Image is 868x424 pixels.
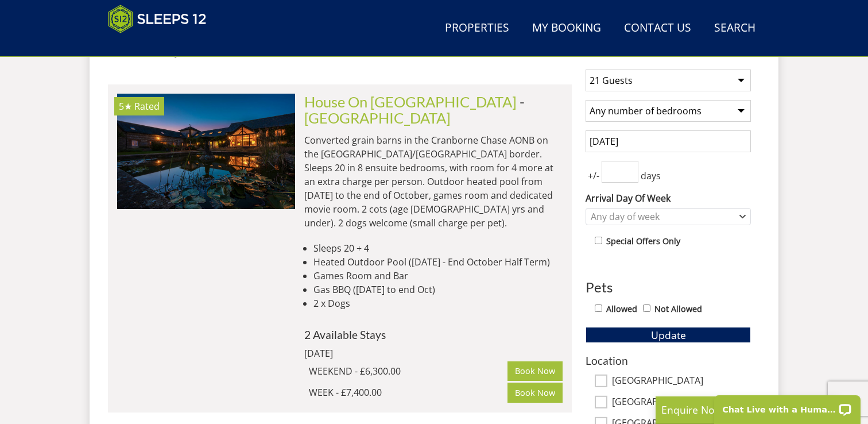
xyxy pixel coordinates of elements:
a: Search [710,16,760,41]
a: Book Now [507,361,563,381]
span: +/- [586,169,602,183]
li: Heated Outdoor Pool ([DATE] - End October Half Term) [313,255,563,269]
img: Sleeps 12 [108,5,207,33]
label: Allowed [606,303,637,315]
div: WEEKEND - £6,300.00 [309,364,507,378]
li: Games Room and Bar [313,269,563,283]
li: 2 x Dogs [313,296,563,310]
a: House On [GEOGRAPHIC_DATA] [304,93,517,110]
button: Update [586,327,751,343]
a: My Booking [528,16,606,41]
li: Gas BBQ ([DATE] to end Oct) [313,283,563,296]
img: house-on-the-hill-large-holiday-home-accommodation-wiltshire-sleeps-16.original.jpg [117,94,295,209]
label: Special Offers Only [606,235,680,248]
li: Sleeps 20 + 4 [313,241,563,255]
span: House On The Hill has a 5 star rating under the Quality in Tourism Scheme [119,100,132,113]
h1: Our Properties [108,37,572,57]
a: Contact Us [619,16,696,41]
label: Not Allowed [654,303,702,315]
p: Converted grain barns in the Cranborne Chase AONB on the [GEOGRAPHIC_DATA]/[GEOGRAPHIC_DATA] bord... [304,133,563,230]
span: Rated [134,100,160,113]
label: [GEOGRAPHIC_DATA] [612,375,751,388]
label: Arrival Day Of Week [586,191,751,205]
p: Enquire Now [661,402,834,417]
iframe: LiveChat chat widget [707,388,868,424]
span: - [304,93,525,126]
iframe: Customer reviews powered by Trustpilot [102,40,223,50]
a: [GEOGRAPHIC_DATA] [304,109,451,126]
span: Update [651,328,686,342]
div: Combobox [586,208,751,225]
h3: Pets [586,280,751,295]
a: 5★ Rated [117,94,295,209]
div: Any day of week [588,210,737,223]
h3: Location [586,354,751,367]
h4: 2 Available Stays [304,329,563,341]
label: [GEOGRAPHIC_DATA] [612,396,751,409]
div: WEEK - £7,400.00 [309,386,507,399]
span: days [638,169,663,183]
input: Arrival Date [586,130,751,152]
div: [DATE] [304,346,459,360]
a: Book Now [507,383,563,402]
a: Properties [440,16,514,41]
